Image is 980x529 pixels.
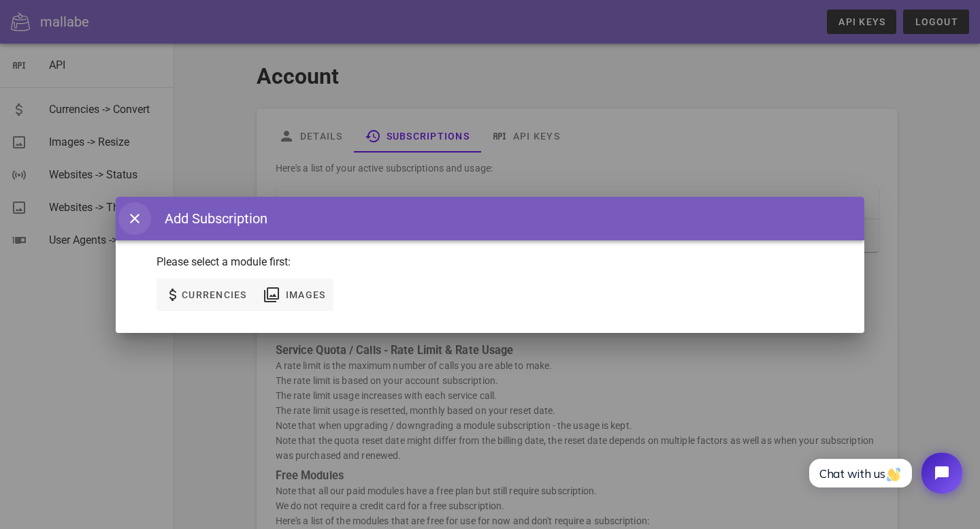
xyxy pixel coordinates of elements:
button: Currencies [157,278,255,311]
button: Images [255,278,334,311]
p: Please select a module first: [157,254,823,270]
iframe: Tidio Chat [794,441,974,505]
span: Currencies [181,289,247,300]
span: Images [285,289,326,300]
div: Add Subscription [151,208,267,229]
